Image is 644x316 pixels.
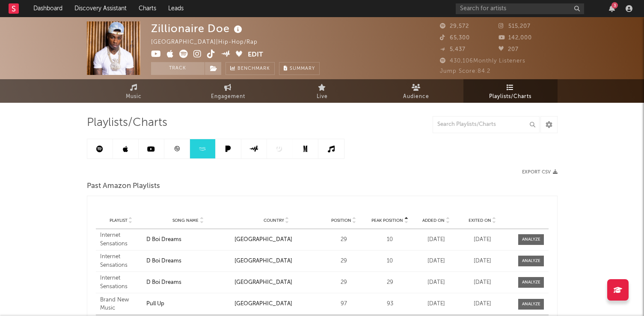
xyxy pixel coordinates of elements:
[369,257,411,265] div: 10
[461,257,503,265] div: [DATE]
[279,62,320,75] button: Summary
[172,218,199,223] span: Song Name
[369,300,411,308] div: 93
[415,300,457,308] div: [DATE]
[100,231,142,248] a: Internet Sensations
[248,50,263,60] button: Edit
[369,79,463,103] a: Audience
[264,218,284,223] span: Country
[371,218,403,223] span: Peak Position
[87,118,167,128] span: Playlists/Charts
[440,58,525,64] span: 430,106 Monthly Listeners
[369,278,411,287] div: 29
[211,92,245,102] span: Engagement
[146,300,230,308] a: Pull Up
[100,296,142,313] a: Brand New Music
[499,35,532,41] span: 142,000
[611,2,618,9] div: 3
[331,218,351,223] span: Position
[100,253,142,269] a: Internet Sensations
[489,92,531,102] span: Playlists/Charts
[440,35,470,41] span: 65,300
[226,62,275,75] a: Benchmark
[323,236,365,244] div: 29
[234,300,318,308] div: [GEOGRAPHIC_DATA]
[415,278,457,287] div: [DATE]
[234,236,318,244] div: [GEOGRAPHIC_DATA]
[323,300,365,308] div: 97
[146,257,230,265] a: D Boi Dreams
[275,79,369,103] a: Live
[151,62,205,75] button: Track
[422,218,445,223] span: Added On
[463,79,558,103] a: Playlists/Charts
[461,236,503,244] div: [DATE]
[87,181,160,191] span: Past Amazon Playlists
[415,236,457,244] div: [DATE]
[237,64,270,74] span: Benchmark
[234,257,318,265] div: [GEOGRAPHIC_DATA]
[369,236,411,244] div: 10
[499,24,531,29] span: 515,207
[146,278,230,287] a: D Boi Dreams
[181,79,275,103] a: Engagement
[499,47,519,52] span: 207
[87,79,181,103] a: Music
[433,116,540,133] input: Search Playlists/Charts
[522,170,558,175] button: Export CSV
[317,92,328,102] span: Live
[146,236,230,244] a: D Boi Dreams
[323,278,365,287] div: 29
[609,5,615,12] button: 3
[100,274,142,291] a: Internet Sensations
[440,47,466,52] span: 5,437
[469,218,491,223] span: Exited On
[290,66,315,71] span: Summary
[440,69,490,74] span: Jump Score: 84.2
[151,21,244,36] div: Zillionaire Doe
[461,300,503,308] div: [DATE]
[403,92,429,102] span: Audience
[440,24,469,29] span: 29,572
[415,257,457,265] div: [DATE]
[126,92,142,102] span: Music
[110,218,128,223] span: Playlist
[234,278,318,287] div: [GEOGRAPHIC_DATA]
[456,3,584,14] input: Search for artists
[323,257,365,265] div: 29
[461,278,503,287] div: [DATE]
[151,37,267,48] div: [GEOGRAPHIC_DATA] | Hip-Hop/Rap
